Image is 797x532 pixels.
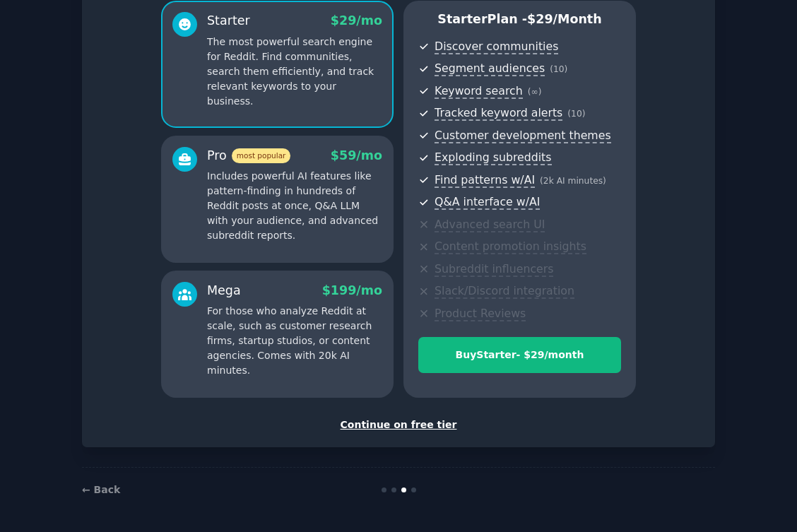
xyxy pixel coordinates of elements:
[435,195,540,210] span: Q&A interface w/AI
[550,64,567,74] span: ( 10 )
[207,35,382,109] p: The most powerful search engine for Reddit. Find communities, search them efficiently, and track ...
[527,12,602,26] span: $ 29 /month
[567,109,585,119] span: ( 10 )
[331,13,382,28] span: $ 29 /mo
[419,348,620,362] div: Buy Starter - $ 29 /month
[418,337,621,373] button: BuyStarter- $29/month
[435,307,526,321] span: Product Reviews
[207,169,382,243] p: Includes powerful AI features like pattern-finding in hundreds of Reddit posts at once, Q&A LLM w...
[435,284,574,299] span: Slack/Discord integration
[435,61,545,76] span: Segment audiences
[82,484,120,495] a: ← Back
[435,218,545,232] span: Advanced search UI
[435,173,535,188] span: Find patterns w/AI
[331,148,382,162] span: $ 59 /mo
[207,12,250,30] div: Starter
[435,129,611,143] span: Customer development themes
[540,176,606,186] span: ( 2k AI minutes )
[322,283,382,297] span: $ 199 /mo
[232,148,291,163] span: most popular
[528,87,542,97] span: ( ∞ )
[435,150,551,165] span: Exploding subreddits
[418,11,621,28] p: Starter Plan -
[435,40,558,54] span: Discover communities
[97,418,700,432] div: Continue on free tier
[435,262,553,277] span: Subreddit influencers
[435,84,523,99] span: Keyword search
[435,240,586,254] span: Content promotion insights
[207,282,241,300] div: Mega
[207,304,382,378] p: For those who analyze Reddit at scale, such as customer research firms, startup studios, or conte...
[207,147,290,165] div: Pro
[435,106,562,121] span: Tracked keyword alerts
